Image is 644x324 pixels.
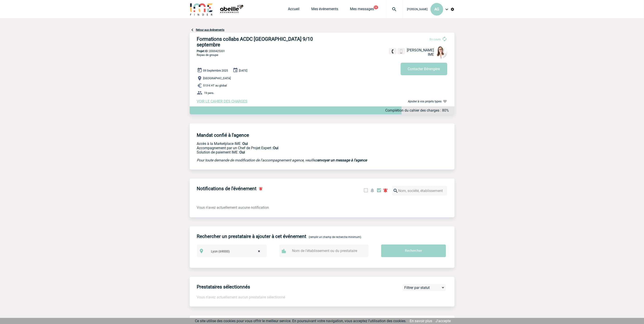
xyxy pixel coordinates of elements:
[434,7,439,11] span: AG
[197,234,306,239] h4: Rechercher un prestataire à ajouter à cet événement
[197,186,257,191] h4: Notifications de l'événement
[391,49,395,53] img: fixe.png
[195,319,407,323] span: Ce site utilise des cookies pour vous offrir le meilleur service. En poursuivant votre navigation...
[197,295,455,299] p: Vous n'avez actuellement aucun prestataire sélectionné
[197,49,209,53] b: Projet ID :
[197,142,385,146] p: Accès à la Marketplace IME :
[203,84,227,87] span: 513 € HT au global
[443,99,447,104] img: Ajouter à vos projets types
[209,248,265,254] span: Lyon (69000)
[291,247,361,254] input: Nom de l'établissement ou du prestataire
[197,36,333,48] h3: Formations collabs ACDC [GEOGRAPHIC_DATA] 9/10 septembre
[204,91,214,95] span: 19 pers.
[197,53,218,57] span: Repas de groupe
[350,7,374,13] a: Mes messages
[197,284,250,290] h4: Prestataires sélectionnés
[374,5,378,9] button: 19
[309,235,361,239] span: (remplir un champ de recherche minimum)
[197,146,385,150] p: Prestation payante
[435,46,447,58] img: 122719-0.jpg
[273,146,279,150] b: Oui
[240,150,245,154] b: Oui
[407,8,428,11] span: [PERSON_NAME]
[197,99,248,103] a: VOIR LE CAHIER DES CHARGES
[401,63,447,75] button: Contacter Bérengère
[381,245,446,257] input: Rechercher
[203,69,228,72] span: 09 Septembre 2025
[430,38,441,41] span: En cours
[203,77,231,80] span: [GEOGRAPHIC_DATA]
[197,150,385,154] p: Conformité aux process achat client, Prise en charge de la facturation, Mutualisation de plusieur...
[197,158,367,162] em: Pour toute demande de modification de l'accompagnement agence, veuillez
[197,205,269,210] span: Vous n'avez actuellement aucune notification
[258,248,260,254] span: ×
[239,69,247,72] span: [DATE]
[399,49,403,53] img: portable.png
[407,48,434,52] span: [PERSON_NAME]
[410,319,432,323] a: En savoir plus
[317,158,367,162] a: envoyer un message à l'agence
[196,28,225,31] a: Retour aux événements
[428,52,434,57] span: IME
[288,7,300,13] a: Accueil
[408,100,442,103] span: Ajouter à vos projets types
[190,3,213,16] img: IME-Finder
[311,7,338,13] a: Mes événements
[197,132,249,138] h4: Mandat confié à l'agence
[436,319,451,323] a: J'accepte
[243,142,248,146] b: Oui
[190,49,455,53] p: 2000425331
